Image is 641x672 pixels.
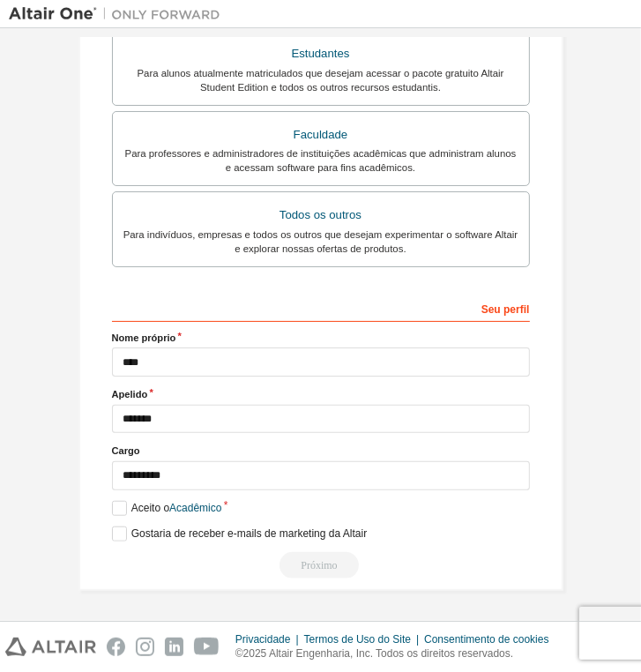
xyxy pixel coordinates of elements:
div: Privacidade [235,632,304,646]
div: Estudantes [123,41,518,66]
label: Cargo [112,444,530,458]
img: Altair One [9,5,229,23]
div: Para indivíduos, empresas e todos os outros que desejam experimentar o software Altair e explorar... [123,228,518,256]
img: linkedin.svg [165,638,183,656]
div: Faculdade [123,123,518,147]
label: Gostaria de receber e-mails de marketing da Altair [112,526,368,541]
font: 2025 Altair Engenharia, Inc. Todos os direitos reservados. [243,647,514,660]
label: Apelido [112,387,530,401]
div: Consentimento de cookies [424,632,559,646]
img: altair_logo.svg [5,638,96,656]
img: facebook.svg [107,638,125,656]
div: Termos de Uso do Site [304,632,425,646]
div: Para professores e administradores de instituições acadêmicas que administram alunos e acessam so... [123,146,518,175]
div: Read and acccept EULA to continue [112,552,530,579]
div: Todos os outros [123,203,518,228]
p: © [235,646,560,661]
a: Acadêmico [169,502,221,514]
label: Nome próprio [112,331,530,345]
img: youtube.svg [194,638,220,656]
div: Seu perfil [112,294,530,322]
label: Aceito o [112,501,222,516]
img: instagram.svg [136,638,154,656]
div: Para alunos atualmente matriculados que desejam acessar o pacote gratuito Altair Student Edition ... [123,66,518,94]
